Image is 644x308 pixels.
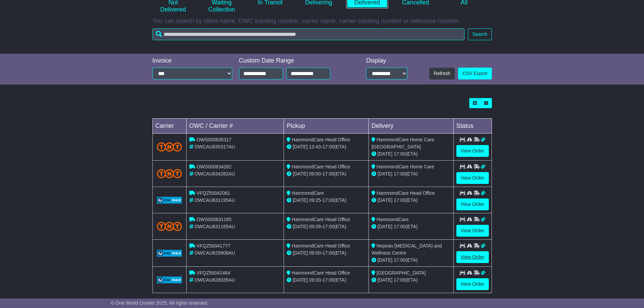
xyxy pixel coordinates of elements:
[196,190,230,196] span: VFQZ50042061
[368,119,453,134] td: Delivery
[194,277,235,283] span: OWCAU628335AU
[309,250,321,256] span: 09:00
[394,151,406,157] span: 17:00
[323,277,334,283] span: 17:00
[152,57,232,65] div: Invoice
[309,224,321,229] span: 09:09
[292,243,350,248] span: HammondCare Head Office
[309,144,321,149] span: 13:43
[293,277,308,283] span: [DATE]
[157,277,182,283] img: GetCarrierServiceLogo
[372,243,442,256] span: Nepean [MEDICAL_DATA] and Wellness Centre
[111,300,209,306] span: © One World Courier 2025. All rights reserved.
[293,144,308,149] span: [DATE]
[292,164,350,169] span: HammondCare Head Office
[323,224,334,229] span: 17:00
[377,164,434,169] span: HammondCare Home Care
[157,250,182,257] img: GetCarrierServiceLogo
[372,257,451,264] div: (ETA)
[194,250,235,256] span: OWCAU629906AU
[372,150,451,158] div: (ETA)
[293,250,308,256] span: [DATE]
[377,270,426,276] span: [GEOGRAPHIC_DATA]
[323,144,334,149] span: 17:00
[458,68,492,79] a: CSV Export
[287,143,366,150] div: - (ETA)
[152,18,492,25] p: You can search by client name, OWC tracking number, carrier name, carrier tracking number or refe...
[366,57,407,65] div: Display
[372,137,434,149] span: HammondCare Home Care [GEOGRAPHIC_DATA]
[194,224,235,229] span: OWCAU631185AU
[323,250,334,256] span: 17:00
[196,137,232,142] span: OWS000635317
[293,171,308,176] span: [DATE]
[293,224,308,229] span: [DATE]
[194,144,235,149] span: OWCAU635317AU
[453,119,492,134] td: Status
[196,217,232,222] span: OWS000631185
[196,243,230,248] span: VFQZ50041777
[287,277,366,284] div: - (ETA)
[456,225,489,237] a: View Order
[157,142,182,151] img: TNT_Domestic.png
[292,270,350,276] span: HammondCare Head Office
[372,170,451,177] div: (ETA)
[196,164,232,169] span: OWS000634282
[287,197,366,204] div: - (ETA)
[309,171,321,176] span: 09:00
[194,171,235,176] span: OWCAU634282AU
[394,224,406,229] span: 17:00
[378,197,392,203] span: [DATE]
[394,197,406,203] span: 17:00
[284,119,369,134] td: Pickup
[292,137,350,142] span: HammondCare Head Office
[157,169,182,178] img: TNT_Domestic.png
[394,171,406,176] span: 17:00
[378,151,392,157] span: [DATE]
[157,197,182,204] img: GetCarrierServiceLogo
[287,170,366,177] div: - (ETA)
[377,190,435,196] span: HammondCare Head Office
[309,197,321,203] span: 09:25
[287,223,366,230] div: - (ETA)
[377,217,409,222] span: HammondCare
[378,171,392,176] span: [DATE]
[194,197,235,203] span: OWCAU631195AU
[292,190,324,196] span: HammondCare
[378,224,392,229] span: [DATE]
[372,223,451,230] div: (ETA)
[378,277,392,283] span: [DATE]
[239,57,348,65] div: Custom Date Range
[309,277,321,283] span: 09:00
[456,198,489,210] a: View Order
[456,172,489,184] a: View Order
[378,257,392,263] span: [DATE]
[468,28,492,40] button: Search
[456,251,489,263] a: View Order
[372,277,451,284] div: (ETA)
[323,197,334,203] span: 17:00
[456,278,489,290] a: View Order
[293,197,308,203] span: [DATE]
[372,197,451,204] div: (ETA)
[196,270,230,276] span: VFQZ50041464
[394,257,406,263] span: 17:00
[152,119,186,134] td: Carrier
[292,217,350,222] span: HammondCare Head Office
[456,145,489,157] a: View Order
[287,250,366,257] div: - (ETA)
[157,222,182,231] img: TNT_Domestic.png
[323,171,334,176] span: 17:00
[429,68,455,79] button: Refresh
[186,119,284,134] td: OWC / Carrier #
[394,277,406,283] span: 17:00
